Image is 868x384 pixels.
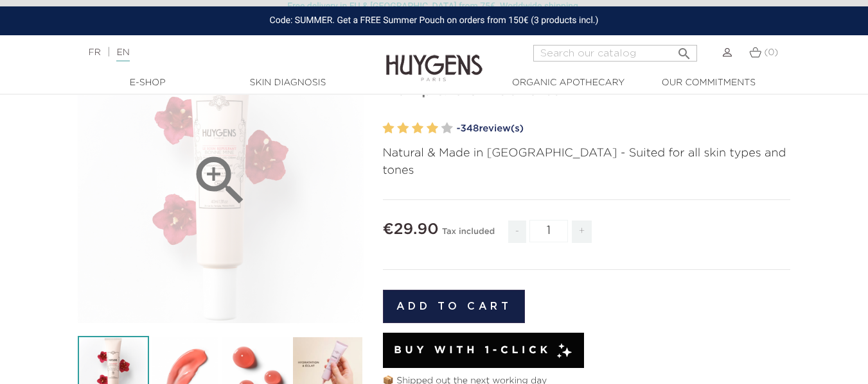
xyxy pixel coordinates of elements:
[224,76,352,90] a: Skin Diagnosis
[84,76,212,90] a: E-Shop
[673,41,696,58] button: 
[677,42,692,58] i: 
[89,48,101,57] a: FR
[644,76,773,90] a: Our commitments
[383,119,394,138] label: 1
[441,119,453,138] label: 5
[572,221,592,243] span: +
[383,290,526,323] button: Add to cart
[764,48,778,57] span: (0)
[188,149,252,213] i: 
[533,45,697,62] input: Search
[457,119,791,138] a: -348review(s)
[442,218,495,253] div: Tax included
[460,124,479,133] span: 348
[504,76,633,90] a: Organic Apothecary
[386,34,483,83] img: Huygens
[529,220,568,242] input: Quantity
[383,145,791,179] p: Natural & Made in [GEOGRAPHIC_DATA] - Suited for all skin types and tones
[383,222,439,237] span: €29.90
[116,48,129,62] a: EN
[412,119,423,138] label: 3
[397,119,409,138] label: 2
[427,119,438,138] label: 4
[82,45,352,60] div: |
[508,221,526,243] span: -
